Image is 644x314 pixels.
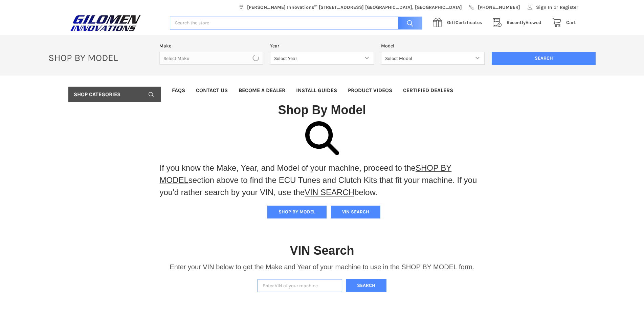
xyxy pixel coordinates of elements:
[160,163,452,185] a: SHOP BY MODEL
[342,83,398,98] a: Product Videos
[566,20,576,25] span: Cart
[291,83,342,98] a: Install Guides
[68,102,576,118] h1: Shop By Model
[170,17,422,30] input: Search the store
[398,83,459,98] a: Certified Dealers
[166,83,191,98] a: FAQs
[331,206,380,218] button: VIN SEARCH
[447,20,482,25] span: Certificates
[68,15,143,32] img: GILOMEN INNOVATIONS
[346,279,386,292] button: Search
[68,15,163,32] a: GILOMEN INNOVATIONS
[170,262,474,272] p: Enter your VIN below to get the Make and Year of your machine to use in the SHOP BY MODEL form.
[233,83,291,98] a: Become a Dealer
[507,20,526,25] span: Recently
[492,52,596,65] input: Search
[68,87,161,102] a: Shop Categories
[549,19,576,27] a: Cart
[478,4,520,11] span: [PHONE_NUMBER]
[489,19,549,27] a: RecentlyViewed
[267,206,327,218] button: SHOP BY MODEL
[507,20,541,25] span: Viewed
[447,20,456,25] span: Gift
[160,162,485,198] p: If you know the Make, Year, and Model of your machine, proceed to the section above to find the E...
[536,4,552,11] span: Sign In
[270,42,374,49] label: Year
[159,42,263,49] label: Make
[191,83,233,98] a: Contact Us
[305,188,354,197] a: VIN SEARCH
[45,52,156,64] p: SHOP BY MODEL
[290,243,354,258] h1: VIN Search
[258,279,342,292] input: Enter VIN of your machine
[381,42,485,49] label: Model
[395,17,422,30] input: Search
[429,19,489,27] a: GiftCertificates
[247,4,462,11] span: [PERSON_NAME] Innovations™ [STREET_ADDRESS] [GEOGRAPHIC_DATA], [GEOGRAPHIC_DATA]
